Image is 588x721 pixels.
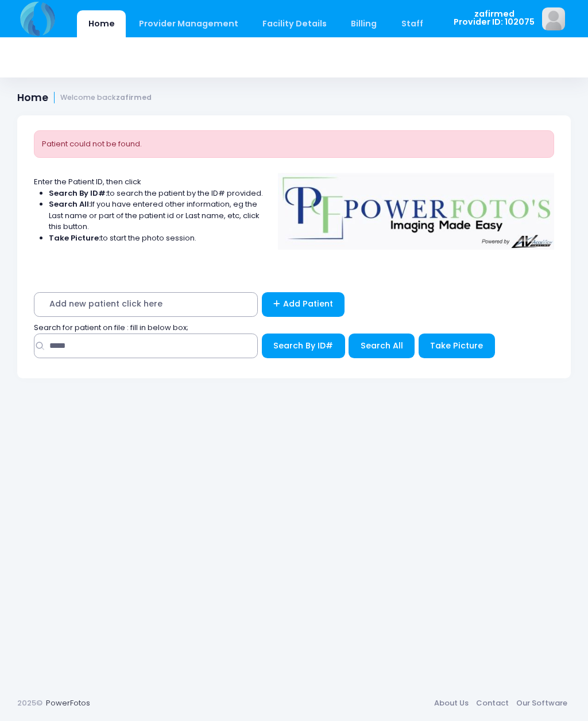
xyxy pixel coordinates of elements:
span: Search for patient on file : fill in below box; [34,322,188,333]
img: Logo [273,165,560,250]
strong: Search All: [49,199,91,210]
strong: Take Picture: [49,232,100,243]
img: image [542,7,565,30]
small: Welcome back [60,94,152,102]
a: About Us [430,693,472,714]
a: Provider Management [127,10,249,37]
li: to start the photo session. [49,232,264,244]
div: Patient could not be found. [34,130,554,158]
li: If you have entered other information, eg the Last name or part of the patient id or Last name, e... [49,199,264,232]
button: Take Picture [419,334,495,358]
a: Contact [472,693,512,714]
a: PowerFotos [46,697,90,708]
span: Search All [361,340,403,351]
a: Facility Details [252,10,338,37]
span: Search By ID# [273,340,333,351]
h1: Home [17,92,152,104]
a: Staff [390,10,434,37]
li: to search the patient by the ID# provided. [49,188,264,199]
span: Enter the Patient ID, then click [34,176,141,187]
a: Add Patient [262,292,345,317]
strong: Search By ID#: [49,188,107,199]
button: Search By ID# [262,334,345,358]
button: Search All [349,334,415,358]
span: Take Picture [430,340,483,351]
a: Billing [340,10,388,37]
strong: zafirmed [116,92,152,102]
a: Our Software [512,693,571,714]
span: 2025© [17,697,42,708]
a: Home [77,10,126,37]
span: zafirmed Provider ID: 102075 [454,10,535,26]
span: Add new patient click here [34,292,258,317]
